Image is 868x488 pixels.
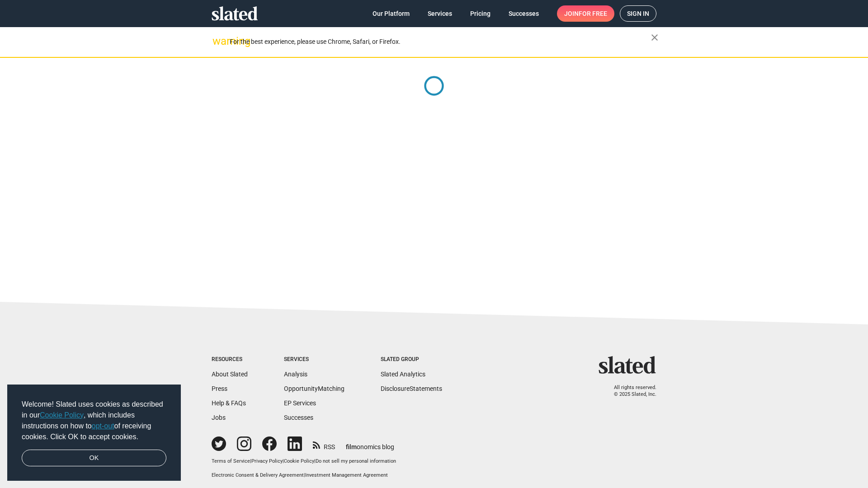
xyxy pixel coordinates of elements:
[470,5,491,22] span: Pricing
[316,458,396,465] button: Do not sell my personal information
[649,32,660,43] mat-icon: close
[283,458,284,464] span: |
[22,399,166,442] span: Welcome! Slated uses cookies as described in our , which includes instructions on how to of recei...
[212,36,223,47] mat-icon: warning
[212,458,250,464] a: Terms of Service
[212,385,227,392] a: Press
[314,458,316,464] span: |
[346,443,357,450] span: film
[564,5,607,22] span: Join
[381,356,442,363] div: Slated Group
[304,472,305,478] span: |
[230,36,651,48] div: For the best experience, please use Chrome, Safari, or Firefox.
[284,385,344,392] a: OpportunityMatching
[284,371,307,378] a: Analysis
[313,437,335,451] a: RSS
[579,5,607,22] span: for free
[251,458,283,464] a: Privacy Policy
[346,436,394,451] a: filmonomics blog
[501,5,546,22] a: Successes
[284,458,314,464] a: Cookie Policy
[212,399,246,407] a: Help & FAQs
[428,5,452,22] span: Services
[212,414,226,421] a: Jobs
[92,422,114,430] a: opt-out
[509,5,539,22] span: Successes
[284,399,316,407] a: EP Services
[604,385,656,398] p: All rights reserved. © 2025 Slated, Inc.
[627,6,649,21] span: Sign in
[40,411,84,419] a: Cookie Policy
[250,458,251,464] span: |
[381,385,442,392] a: DisclosureStatements
[284,356,344,363] div: Services
[557,5,614,22] a: Joinfor free
[305,472,388,478] a: Investment Management Agreement
[22,450,166,467] a: dismiss cookie message
[7,385,181,481] div: cookieconsent
[463,5,498,22] a: Pricing
[373,5,410,22] span: Our Platform
[212,356,248,363] div: Resources
[620,5,656,22] a: Sign in
[420,5,459,22] a: Services
[365,5,417,22] a: Our Platform
[381,371,425,378] a: Slated Analytics
[284,414,313,421] a: Successes
[212,371,248,378] a: About Slated
[212,472,304,478] a: Electronic Consent & Delivery Agreement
